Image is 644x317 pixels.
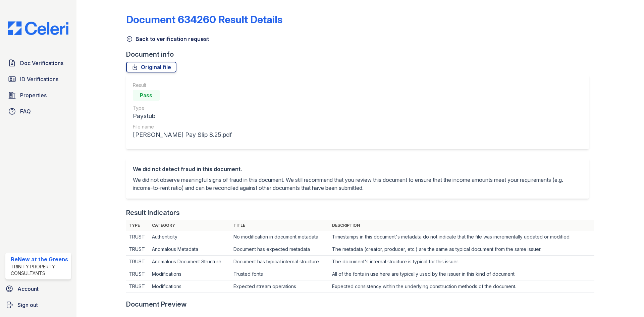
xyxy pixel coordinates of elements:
td: TRUST [126,280,150,293]
td: The document's internal structure is typical for this issuer. [329,256,594,268]
a: FAQ [5,105,71,118]
td: Trusted fonts [231,268,329,280]
td: TRUST [126,268,150,280]
div: Result Indicators [126,208,180,217]
th: Category [149,220,230,231]
div: ReNew at the Greens [11,255,68,263]
td: Anomalous Metadata [149,243,230,256]
div: Trinity Property Consultants [11,263,68,277]
div: Type [133,105,232,111]
div: Document Preview [126,300,187,309]
div: Pass [133,90,160,101]
td: Document has typical internal structure [231,256,329,268]
td: Document has expected metadata [231,243,329,256]
td: Timestamps in this document's metadata do not indicate that the file was incrementally updated or... [329,231,594,243]
div: Document info [126,50,594,59]
td: All of the fonts in use here are typically used by the issuer in this kind of document. [329,268,594,280]
a: Doc Verifications [5,56,71,70]
span: Properties [20,91,47,99]
span: Sign out [17,301,38,309]
td: TRUST [126,231,150,243]
th: Type [126,220,150,231]
span: Doc Verifications [20,59,63,67]
span: Account [17,285,39,293]
div: [PERSON_NAME] Pay Slip 8.25.pdf [133,130,232,140]
a: Back to verification request [126,35,209,43]
div: Paystub [133,111,232,121]
p: We did not observe meaningful signs of fraud in this document. We still recommend that you review... [133,176,582,192]
a: Properties [5,89,71,102]
th: Title [231,220,329,231]
td: Expected stream operations [231,280,329,293]
td: Authenticity [149,231,230,243]
td: The metadata (creator, producer, etc.) are the same as typical document from the same issuer. [329,243,594,256]
td: TRUST [126,243,150,256]
a: Original file [126,62,176,72]
th: Description [329,220,594,231]
div: File name [133,123,232,130]
a: Sign out [3,298,74,312]
a: ID Verifications [5,72,71,86]
td: Modifications [149,268,230,280]
td: Modifications [149,280,230,293]
div: Result [133,82,232,89]
img: CE_Logo_Blue-a8612792a0a2168367f1c8372b55b34899dd931a85d93a1a3d3e32e68fde9ad4.png [3,21,74,35]
a: Document 634260 Result Details [126,13,282,25]
td: No modification in document metadata [231,231,329,243]
td: Expected consistency within the underlying construction methods of the document. [329,280,594,293]
td: Anomalous Document Structure [149,256,230,268]
span: FAQ [20,107,31,115]
td: TRUST [126,256,150,268]
span: ID Verifications [20,75,58,83]
div: We did not detect fraud in this document. [133,165,582,173]
a: Account [3,282,74,296]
